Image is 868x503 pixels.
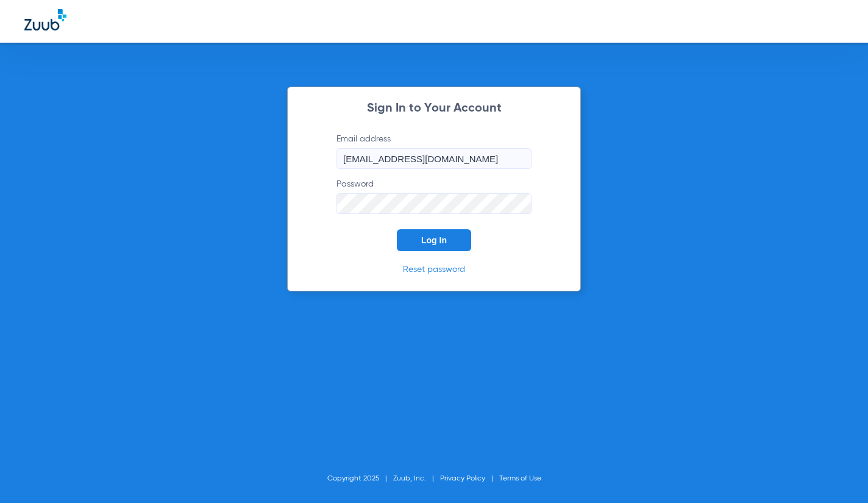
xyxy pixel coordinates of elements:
[403,265,465,274] a: Reset password
[807,444,868,503] iframe: Chat Widget
[24,9,66,30] img: Zuub Logo
[336,133,532,169] label: Email address
[336,148,532,169] input: Email address
[336,193,532,214] input: Password
[440,475,485,482] a: Privacy Policy
[397,229,471,251] button: Log In
[499,475,541,482] a: Terms of Use
[327,473,393,485] li: Copyright 2025
[318,102,550,115] h2: Sign In to Your Account
[421,235,447,245] span: Log In
[393,473,440,485] li: Zuub, Inc.
[336,178,532,214] label: Password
